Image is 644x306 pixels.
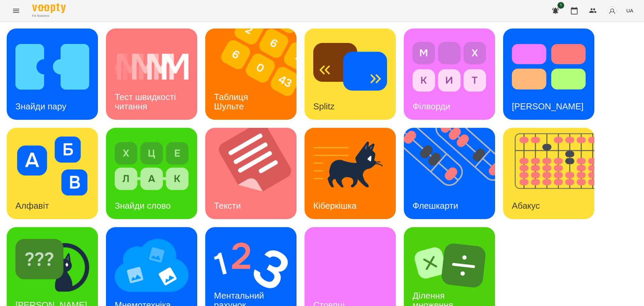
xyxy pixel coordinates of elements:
[413,236,486,295] img: Ділення множення
[15,236,89,295] img: Знайди Кіберкішку
[557,2,564,9] span: 1
[205,29,297,120] a: Таблиця ШультеТаблиця Шульте
[626,7,633,14] span: UA
[115,37,189,96] img: Тест швидкості читання
[313,37,387,96] img: Splitz
[205,29,305,120] img: Таблиця Шульте
[313,101,335,111] h3: Splitz
[115,201,171,211] h3: Знайди слово
[404,128,503,219] img: Флешкарти
[106,128,197,219] a: Знайди словоЗнайди слово
[15,101,66,111] h3: Знайди пару
[205,128,305,219] img: Тексти
[305,29,396,120] a: SplitzSplitz
[512,37,586,96] img: Тест Струпа
[512,101,584,111] h3: [PERSON_NAME]
[503,29,594,120] a: Тест Струпа[PERSON_NAME]
[214,236,288,295] img: Ментальний рахунок
[413,101,450,111] h3: Філворди
[32,14,66,18] span: For Business
[313,137,387,196] img: Кіберкішка
[503,128,603,219] img: Абакус
[413,37,486,96] img: Філворди
[15,37,89,96] img: Знайди пару
[624,4,636,17] button: UA
[115,92,178,111] h3: Тест швидкості читання
[106,29,197,120] a: Тест швидкості читанняТест швидкості читання
[205,128,297,219] a: ТекстиТексти
[404,128,495,219] a: ФлешкартиФлешкарти
[214,92,251,111] h3: Таблиця Шульте
[305,128,396,219] a: КіберкішкаКіберкішка
[7,128,98,219] a: АлфавітАлфавіт
[32,3,66,13] img: Voopty Logo
[404,29,495,120] a: ФілвордиФілворди
[607,6,617,15] img: avatar_s.png
[15,137,89,196] img: Алфавіт
[115,137,189,196] img: Знайди слово
[7,29,98,120] a: Знайди паруЗнайди пару
[503,128,594,219] a: АбакусАбакус
[313,201,357,211] h3: Кіберкішка
[413,201,458,211] h3: Флешкарти
[15,201,49,211] h3: Алфавіт
[214,201,241,211] h3: Тексти
[512,201,540,211] h3: Абакус
[8,3,24,19] button: Menu
[115,236,189,295] img: Мнемотехніка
